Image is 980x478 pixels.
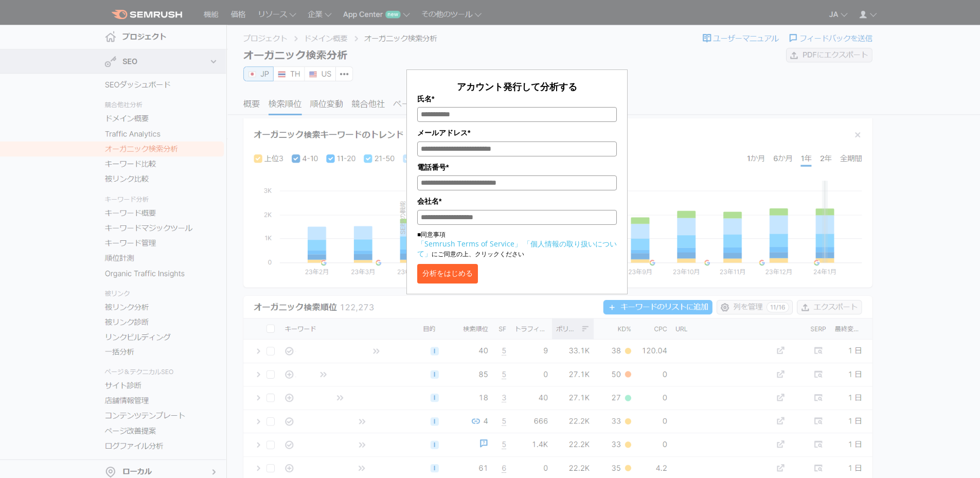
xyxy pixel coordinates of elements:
a: 「Semrush Terms of Service」 [417,239,522,249]
span: アカウント発行して分析する [457,80,577,93]
a: 「個人情報の取り扱いについて」 [417,239,617,258]
p: ■同意事項 にご同意の上、クリックください [417,230,617,259]
label: メールアドレス* [417,127,617,138]
button: 分析をはじめる [417,264,478,284]
label: 電話番号* [417,162,617,173]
